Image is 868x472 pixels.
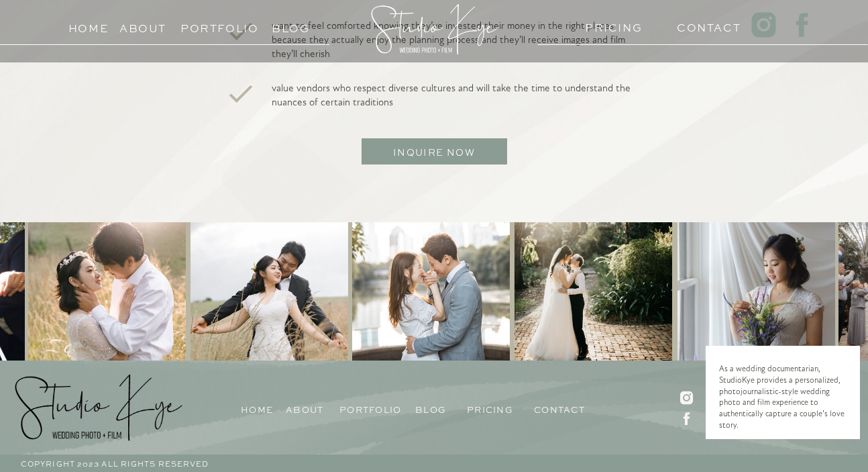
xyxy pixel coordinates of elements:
a: Portfolio [180,19,241,32]
a: Home [62,19,114,32]
a: Blog [260,19,321,32]
a: Contact [677,18,728,31]
a: Home [241,402,292,414]
a: About [119,19,166,32]
a: About [286,402,333,414]
a: Inquire now [361,144,507,156]
p: value vendors who respect diverse cultures and will take the time to understand the nuances of ce... [272,82,643,114]
a: Portfolio [339,402,400,414]
a: Contact [534,402,586,414]
a: PRICING [585,18,637,31]
h3: Copyright 2023 All Rights reserved [21,457,279,470]
p: As a wedding documentarian, StudioKye provides a personalized, photojournalistic-style wedding ph... [719,364,847,421]
a: pricing [467,402,519,414]
a: blog [415,402,467,414]
p: want to feel comforted knowing they’ve invested their money in the right places because they actu... [272,19,643,62]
